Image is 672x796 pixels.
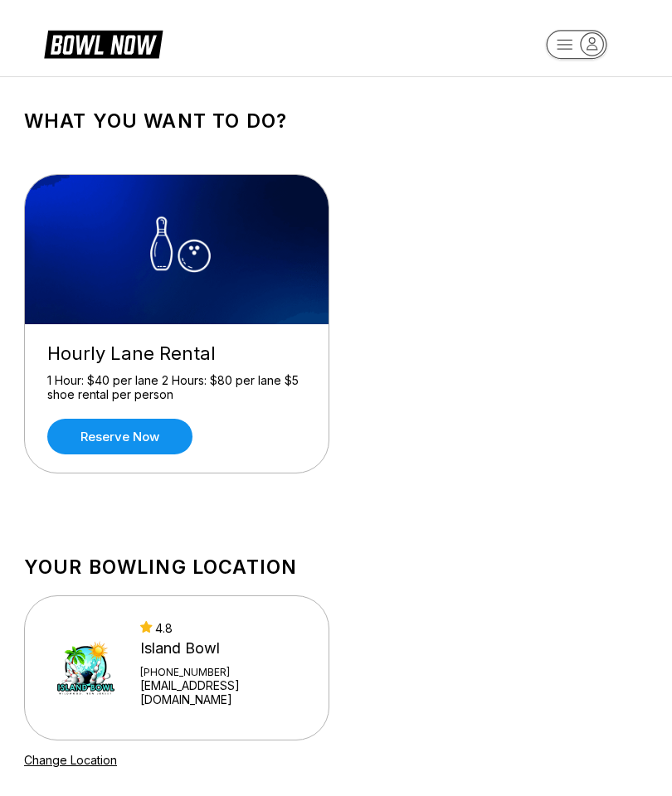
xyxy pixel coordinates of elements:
div: Hourly Lane Rental [47,342,306,365]
div: 4.8 [140,621,307,635]
div: Island Bowl [140,639,307,658]
a: [EMAIL_ADDRESS][DOMAIN_NAME] [140,678,307,706]
img: Island Bowl [46,622,125,713]
img: Hourly Lane Rental [25,175,330,324]
h1: Your bowling location [24,556,648,579]
div: 1 Hour: $40 per lane 2 Hours: $80 per lane $5 shoe rental per person [47,373,306,402]
h1: What you want to do? [24,109,648,133]
a: Reserve now [47,419,192,454]
div: [PHONE_NUMBER] [140,666,307,678]
a: Change Location [24,753,117,767]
